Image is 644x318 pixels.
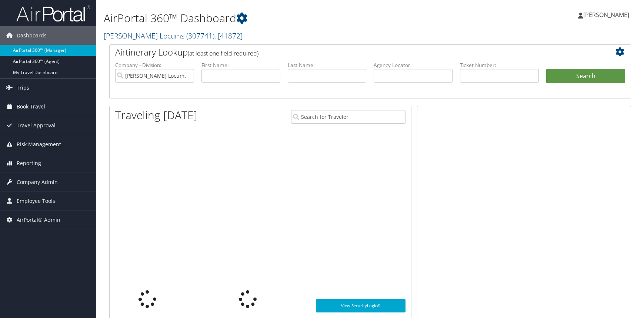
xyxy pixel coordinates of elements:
a: View SecurityLogic® [316,299,405,312]
span: (at least one field required) [188,49,258,57]
span: ( 307741 ) [186,31,214,41]
span: Travel Approval [17,116,56,135]
label: Ticket Number: [460,61,539,69]
span: Book Travel [17,97,45,116]
img: airportal-logo.png [16,5,90,22]
h1: Traveling [DATE] [115,107,197,123]
span: [PERSON_NAME] [583,11,629,19]
input: Search for Traveler [291,110,406,124]
span: Reporting [17,154,41,173]
label: First Name: [201,61,280,69]
button: Search [546,69,625,84]
span: AirPortal® Admin [17,211,60,229]
label: Company - Division: [115,61,194,69]
span: Company Admin [17,173,58,191]
span: Risk Management [17,135,61,154]
h2: Airtinerary Lookup [115,46,582,58]
span: Trips [17,78,29,97]
span: , [ 41872 ] [214,31,243,41]
h1: AirPortal 360™ Dashboard [104,10,459,26]
a: [PERSON_NAME] [578,4,637,26]
span: Employee Tools [17,192,55,210]
label: Last Name: [288,61,367,69]
span: Dashboards [17,26,47,45]
label: Agency Locator: [374,61,453,69]
a: [PERSON_NAME] Locums [104,31,243,41]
